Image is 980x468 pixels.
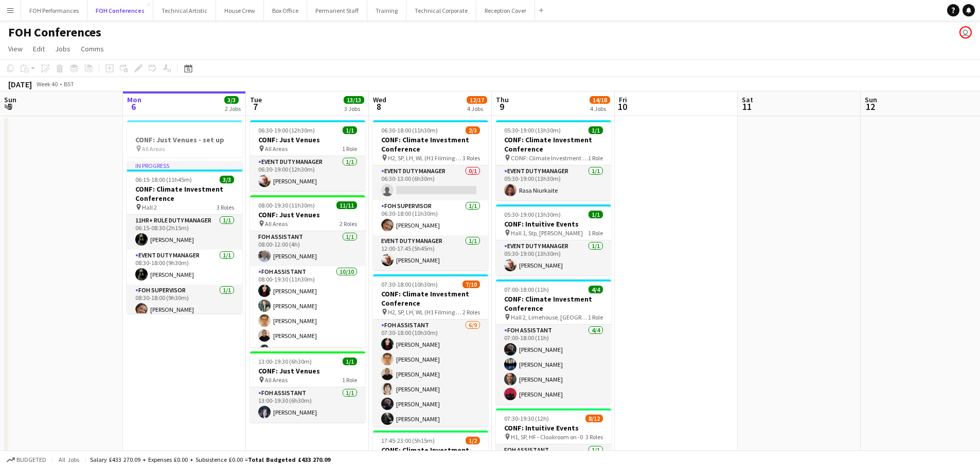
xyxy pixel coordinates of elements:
span: 6 [126,101,141,113]
h3: CONF: Intuitive Events [496,219,611,229]
span: Mon [127,95,141,104]
span: 3/3 [220,176,234,183]
span: 06:30-19:00 (12h30m) [258,126,315,134]
app-card-role: Event Duty Manager1/108:30-18:00 (9h30m)[PERSON_NAME] [127,250,242,285]
span: 8 [371,101,386,113]
app-job-card: 05:30-19:00 (13h30m)1/1CONF: Intuitive Events Hall 1, Stp, [PERSON_NAME]1 RoleEvent Duty Manager1... [496,204,611,275]
h3: CONF: Climate Investment Conference [496,135,611,154]
div: 07:00-18:00 (11h)4/4CONF: Climate Investment Conference Hall 2, Limehouse, [GEOGRAPHIC_DATA]1 Rol... [496,279,611,404]
span: 07:30-18:00 (10h30m) [381,280,438,288]
span: 9 [494,101,509,113]
button: FOH Performances [21,1,87,21]
span: Total Budgeted £433 270.09 [248,456,330,463]
span: All Areas [142,145,165,153]
span: 11 [740,101,753,113]
span: 1/1 [343,126,357,134]
span: 13:00-19:30 (6h30m) [258,358,312,365]
app-card-role: FOH Supervisor1/106:30-18:00 (11h30m)[PERSON_NAME] [373,200,488,235]
h3: CONF: Just Venues [250,210,365,219]
app-job-card: 06:30-19:00 (12h30m)1/1CONF: Just Venues All Areas1 RoleEvent Duty Manager1/106:30-19:00 (12h30m)... [250,120,365,191]
h3: CONF: Climate Investment Conference [373,289,488,308]
div: 4 Jobs [467,105,487,113]
span: H2, SP, LH, WL (H1 Filming only) [388,154,462,162]
h1: FOH Conferences [8,25,101,40]
app-card-role: Event Duty Manager1/105:30-19:00 (13h30m)[PERSON_NAME] [496,240,611,275]
span: 12/17 [467,96,487,104]
span: Sun [4,95,16,104]
span: 1 Role [342,145,357,153]
span: 7/10 [462,280,480,288]
div: BST [64,80,74,88]
span: 3/3 [224,96,239,104]
span: CONF: Climate Investment Conference [511,154,588,162]
h3: CONF: Intuitive Events [496,423,611,433]
span: 08:00-19:30 (11h30m) [258,201,315,209]
span: 4/4 [589,286,603,293]
span: All Areas [265,220,288,228]
app-card-role: FOH Assistant1/108:00-12:00 (4h)[PERSON_NAME] [250,231,365,266]
span: All Areas [265,376,288,384]
app-card-role: Event Duty Manager0/106:30-13:00 (6h30m) [373,165,488,200]
span: 1/2 [466,437,480,444]
span: Hall 2 [142,203,157,211]
span: 2 Roles [340,220,357,228]
span: Comms [81,44,104,53]
span: 12 [863,101,877,113]
app-job-card: CONF: Just Venues - set up All Areas [127,120,242,157]
button: FOH Conferences [87,1,153,21]
span: 07:00-18:00 (11h) [504,286,549,293]
app-card-role: 11hr+ Rule Duty Manager1/106:15-08:30 (2h15m)[PERSON_NAME] [127,215,242,250]
app-card-role: Event Duty Manager1/106:30-19:00 (12h30m)[PERSON_NAME] [250,156,365,191]
h3: CONF: Climate Investment Conference [127,184,242,203]
app-card-role: FOH Assistant1/113:00-19:30 (6h30m)[PERSON_NAME] [250,387,365,422]
span: 3 Roles [585,433,603,441]
button: Permanent Staff [307,1,367,21]
div: In progress [127,161,242,170]
span: Hall 2, Limehouse, [GEOGRAPHIC_DATA] [511,313,588,321]
div: 4 Jobs [590,105,610,113]
span: 8/12 [585,415,603,422]
span: 1 Role [342,376,357,384]
app-job-card: 07:30-18:00 (10h30m)7/10CONF: Climate Investment Conference H2, SP, LH, WL (H1 Filming only)2 Rol... [373,274,488,426]
span: Edit [33,44,45,53]
span: 1/1 [589,211,603,218]
span: 3 Roles [462,154,480,162]
div: Salary £433 270.09 + Expenses £0.00 + Subsistence £0.00 = [90,456,330,463]
span: 13/13 [344,96,364,104]
span: All Areas [265,145,288,153]
button: Technical Corporate [406,1,476,21]
span: 10 [617,101,627,113]
app-user-avatar: Visitor Services [959,26,972,39]
span: Sun [865,95,877,104]
span: 06:30-18:00 (11h30m) [381,126,438,134]
a: Comms [77,42,108,55]
app-card-role: FOH Assistant4/407:00-18:00 (11h)[PERSON_NAME][PERSON_NAME][PERSON_NAME][PERSON_NAME] [496,325,611,404]
span: 11/11 [336,201,357,209]
app-job-card: 08:00-19:30 (11h30m)11/11CONF: Just Venues All Areas2 RolesFOH Assistant1/108:00-12:00 (4h)[PERSO... [250,195,365,347]
span: Budgeted [16,456,46,463]
span: 5 [3,101,16,113]
app-card-role: Event Duty Manager1/105:30-19:00 (13h30m)Rasa Niurkaite [496,165,611,200]
div: 2 Jobs [225,105,241,113]
span: 14/18 [590,96,610,104]
div: In progress06:15-18:00 (11h45m)3/3CONF: Climate Investment Conference Hall 23 Roles11hr+ Rule Dut... [127,161,242,313]
h3: CONF: Just Venues [250,366,365,376]
div: [DATE] [8,79,32,89]
span: Hall 1, Stp, [PERSON_NAME] [511,229,583,237]
button: Reception Cover [476,1,535,21]
app-job-card: 13:00-19:30 (6h30m)1/1CONF: Just Venues All Areas1 RoleFOH Assistant1/113:00-19:30 (6h30m)[PERSON... [250,351,365,422]
span: 17:45-23:00 (5h15m) [381,437,435,444]
span: Fri [619,95,627,104]
h3: CONF: Climate Investment Conference [496,294,611,313]
app-job-card: 06:30-18:00 (11h30m)2/3CONF: Climate Investment Conference H2, SP, LH, WL (H1 Filming only)3 Role... [373,120,488,270]
span: 7 [248,101,262,113]
button: House Crew [216,1,264,21]
button: Box Office [264,1,307,21]
button: Budgeted [5,454,48,465]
